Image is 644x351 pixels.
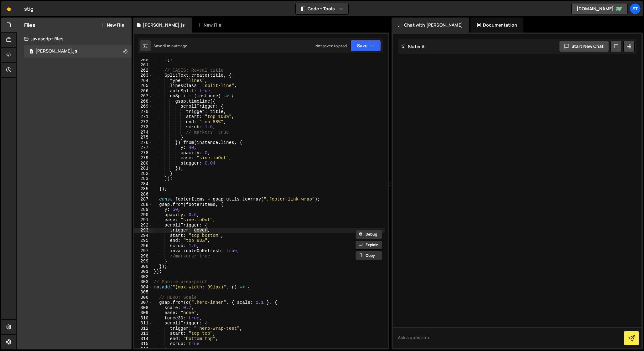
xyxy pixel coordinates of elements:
[134,212,153,218] div: 290
[355,230,382,239] button: Debug
[153,43,187,48] div: Saved
[134,238,153,243] div: 295
[134,285,153,290] div: 304
[134,336,153,342] div: 314
[134,68,153,73] div: 262
[355,240,382,250] button: Explain
[134,295,153,300] div: 306
[134,243,153,249] div: 296
[134,94,153,99] div: 267
[134,326,153,331] div: 312
[134,155,153,161] div: 279
[134,305,153,311] div: 308
[143,22,185,28] div: [PERSON_NAME].js
[134,78,153,84] div: 264
[134,135,153,140] div: 275
[134,228,153,233] div: 293
[401,43,426,49] h2: Slater AI
[134,259,153,264] div: 299
[35,48,77,54] div: [PERSON_NAME].js
[134,274,153,280] div: 302
[134,316,153,321] div: 310
[24,5,34,13] div: stig
[134,197,153,202] div: 287
[134,310,153,316] div: 309
[134,269,153,274] div: 301
[134,161,153,166] div: 280
[29,49,33,54] span: 1
[134,140,153,145] div: 276
[24,45,132,58] div: 16026/42920.js
[571,3,628,14] a: [DOMAIN_NAME]
[134,264,153,269] div: 300
[134,186,153,192] div: 285
[134,331,153,336] div: 313
[134,207,153,212] div: 289
[134,114,153,120] div: 271
[1,1,17,16] a: 🤙
[134,58,153,63] div: 260
[134,166,153,171] div: 281
[134,217,153,223] div: 291
[134,341,153,347] div: 315
[134,176,153,181] div: 283
[24,22,35,28] h2: Files
[134,248,153,254] div: 297
[134,254,153,259] div: 298
[134,321,153,326] div: 311
[134,290,153,295] div: 305
[351,40,381,51] button: Save
[134,120,153,125] div: 272
[134,150,153,156] div: 278
[134,83,153,89] div: 265
[134,125,153,130] div: 273
[17,33,132,45] div: Javascript files
[101,23,124,28] button: New File
[134,99,153,104] div: 268
[134,130,153,135] div: 274
[165,43,187,48] div: 1 minute ago
[134,202,153,207] div: 288
[134,171,153,176] div: 282
[134,300,153,305] div: 307
[470,18,523,33] div: Documentation
[134,89,153,94] div: 266
[355,251,382,260] button: Copy
[134,63,153,68] div: 261
[134,181,153,187] div: 284
[315,43,347,48] div: Not saved to prod
[134,192,153,197] div: 286
[559,41,609,52] button: Start new chat
[296,3,348,14] button: Code + Tools
[630,3,641,14] a: St
[134,279,153,285] div: 303
[134,104,153,109] div: 269
[134,73,153,78] div: 263
[197,22,224,28] div: New File
[134,233,153,238] div: 294
[392,18,469,33] div: Chat with [PERSON_NAME]
[134,223,153,228] div: 292
[134,109,153,114] div: 270
[134,145,153,150] div: 277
